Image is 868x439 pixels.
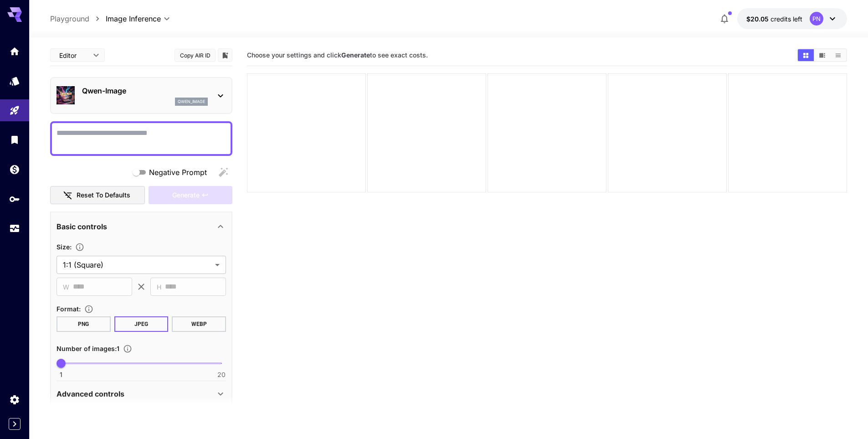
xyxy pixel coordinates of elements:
p: Advanced controls [56,388,124,399]
span: Format : [56,305,81,313]
div: Settings [9,394,20,405]
p: Basic controls [56,221,107,232]
button: $20.05PN [737,8,847,29]
div: Wallet [9,164,20,175]
div: Home [9,46,20,57]
div: Basic controls [56,216,226,238]
span: 1 [60,370,62,379]
div: Advanced controls [56,383,226,405]
button: Show images in video view [814,49,830,61]
button: JPEG [114,316,169,332]
span: Choose your settings and click to see exact costs. [247,51,428,59]
button: Show images in list view [830,49,846,61]
button: PNG [56,316,111,332]
div: Usage [9,223,20,234]
div: Library [9,134,20,145]
span: Size : [56,243,72,251]
button: Choose the file format for the output image. [81,305,97,314]
span: Negative Prompt [149,167,207,178]
button: Adjust the dimensions of the generated image by specifying its width and height in pixels, or sel... [72,243,88,252]
p: qwen_image [178,98,205,105]
div: $20.05 [746,14,802,24]
span: $20.05 [746,15,770,23]
p: Qwen-Image [82,85,208,96]
button: Show images in grid view [798,49,814,61]
button: Reset to defaults [50,186,145,205]
span: H [157,282,161,292]
span: Image Inference [106,13,161,24]
button: Copy AIR ID [175,49,216,62]
a: Playground [50,13,89,24]
span: Number of images : 1 [56,345,119,352]
span: 1:1 (Square) [63,259,211,270]
button: Add to library [221,50,229,61]
div: Models [9,75,20,87]
button: Expand sidebar [9,418,21,430]
nav: breadcrumb [50,13,106,24]
button: WEBP [172,316,226,332]
div: API Keys [9,193,20,205]
button: Specify how many images to generate in a single request. Each image generation will be charged se... [119,344,136,353]
span: W [63,282,69,292]
span: credits left [770,15,802,23]
div: Show images in grid viewShow images in video viewShow images in list view [797,48,847,62]
span: Editor [59,51,87,60]
div: Qwen-Imageqwen_image [56,82,226,109]
div: Playground [9,105,20,116]
div: PN [810,12,823,26]
b: Generate [341,51,370,59]
span: 20 [217,370,226,379]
